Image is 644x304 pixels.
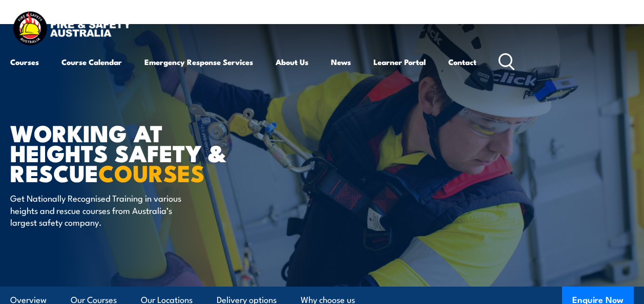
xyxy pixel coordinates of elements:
[144,50,253,74] a: Emergency Response Services
[276,50,308,74] a: About Us
[98,155,204,190] strong: COURSES
[331,50,351,74] a: News
[373,50,426,74] a: Learner Portal
[10,192,197,228] p: Get Nationally Recognised Training in various heights and rescue courses from Australia’s largest...
[10,50,39,74] a: Courses
[10,122,263,182] h1: WORKING AT HEIGHTS SAFETY & RESCUE
[61,50,122,74] a: Course Calendar
[448,50,476,74] a: Contact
